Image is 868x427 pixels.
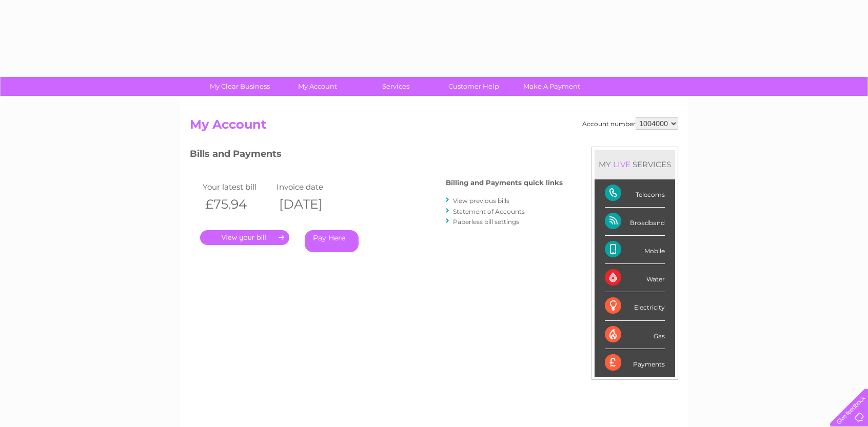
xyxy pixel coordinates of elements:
div: LIVE [611,159,633,169]
a: Statement of Accounts [453,208,525,215]
td: Invoice date [274,180,348,194]
a: Pay Here [305,230,359,252]
div: Broadband [605,208,665,236]
a: My Account [275,77,360,96]
h2: My Account [190,117,678,137]
div: Water [605,264,665,292]
a: View previous bills [453,197,509,205]
div: Mobile [605,236,665,264]
th: £75.94 [200,194,274,215]
a: Customer Help [431,77,516,96]
a: Paperless bill settings [453,218,519,226]
th: [DATE] [274,194,348,215]
td: Your latest bill [200,180,274,194]
div: Account number [582,117,678,130]
div: Gas [605,321,665,349]
h3: Bills and Payments [190,147,563,165]
a: Services [353,77,438,96]
div: MY SERVICES [595,150,675,179]
a: . [200,230,289,245]
h4: Billing and Payments quick links [446,179,563,187]
a: My Clear Business [198,77,282,96]
a: Make A Payment [509,77,594,96]
div: Electricity [605,292,665,320]
div: Payments [605,349,665,377]
div: Telecoms [605,179,665,208]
